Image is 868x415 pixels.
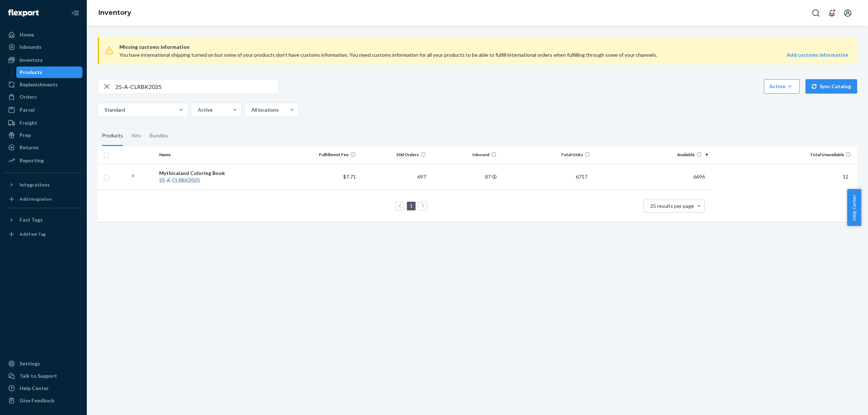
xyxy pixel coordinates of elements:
div: - - [159,177,285,184]
input: All locations [251,106,251,114]
td: 697 [359,163,429,190]
ol: breadcrumbs [93,3,137,23]
div: Returns [20,144,39,151]
div: Freight [20,119,37,127]
a: Page 1 is your current page [408,203,414,209]
button: Fast Tags [4,214,82,226]
div: You have international shipping turned on but some of your products don’t have customs informatio... [119,51,703,59]
a: Returns [4,142,82,153]
span: Missing customs information [119,43,848,51]
button: Action [764,79,800,94]
th: 30d Orders [359,146,429,163]
div: Help Center [20,385,49,392]
div: Inventory [20,56,43,64]
td: 87 [429,163,499,190]
a: Help Center [4,382,82,394]
div: Integrations [20,181,50,188]
th: Name [156,146,288,163]
a: Inbounds [4,41,82,53]
th: Total Unavailable [711,146,857,163]
img: Flexport logo [8,9,39,17]
div: Talk to Support [20,372,57,380]
th: Fulfillment Fee [288,146,359,163]
a: Orders [4,91,82,103]
div: Products [102,126,123,146]
button: Open account menu [841,6,855,20]
a: Products [16,67,83,78]
a: Freight [4,117,82,129]
input: Standard [104,106,105,114]
div: Mythicaland Coloring Book [159,170,285,177]
em: A [167,177,170,183]
button: Integrations [4,179,82,191]
button: Open Search Box [809,6,823,20]
div: Bundles [150,126,168,146]
a: Parcel [4,104,82,116]
div: Orders [20,93,37,100]
div: Products [20,69,42,76]
th: Available [593,146,710,163]
th: Total Units [499,146,593,163]
a: Settings [4,358,82,369]
div: Reporting [20,157,44,164]
div: Prep [20,132,31,139]
span: 6717 [573,174,590,180]
span: 12 [840,174,851,180]
span: 25 results per page [650,203,694,209]
a: Inventory [4,54,82,66]
div: Add Fast Tag [20,231,46,237]
button: Close Navigation [68,6,82,20]
a: Add Integration [4,193,82,205]
div: Inbounds [20,43,42,51]
em: CLRBK2025 [172,177,200,183]
div: Parcel [20,106,35,114]
a: Reporting [4,155,82,166]
div: Replenishments [20,81,58,88]
input: Search inventory by name or sku [115,79,278,94]
div: Kits [132,126,141,146]
button: Give Feedback [4,395,82,406]
iframe: To enrich screen reader interactions, please activate Accessibility in Grammarly extension settings [822,393,861,411]
strong: Add customs information [787,52,848,58]
div: Action [769,83,794,90]
a: Inventory [98,9,131,17]
div: Home [20,31,34,38]
a: Prep [4,129,82,141]
a: Add Fast Tag [4,228,82,240]
em: 25 [159,177,165,183]
span: $7.71 [343,174,356,180]
div: Add Integration [20,196,52,202]
a: Replenishments [4,79,82,90]
a: Home [4,29,82,40]
div: Give Feedback [20,397,55,404]
span: 6696 [690,174,708,180]
button: Sync Catalog [805,79,857,94]
button: Talk to Support [4,370,82,382]
div: Fast Tags [20,216,43,223]
th: Inbound [429,146,499,163]
button: Help Center [847,189,861,226]
a: Add customs information [787,51,848,59]
button: Open notifications [825,6,839,20]
div: Settings [20,360,40,367]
